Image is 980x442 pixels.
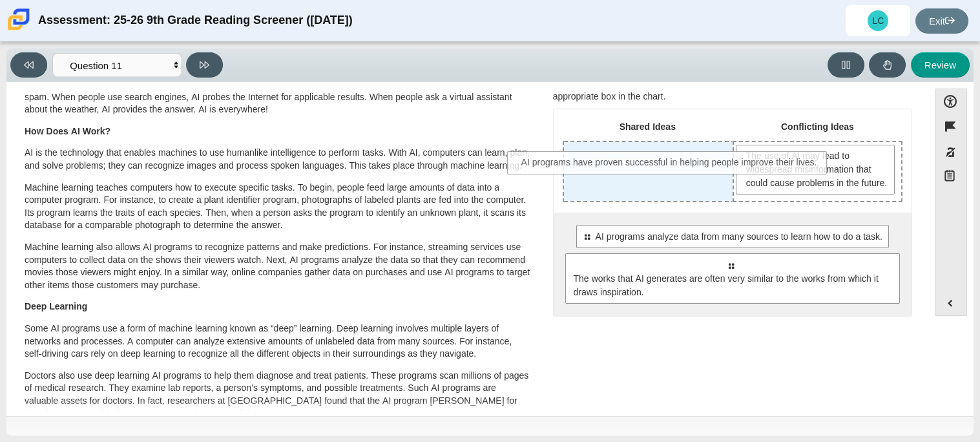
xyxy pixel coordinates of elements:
[935,114,967,139] button: Flag item
[736,145,894,195] span: The use of AI may lead to widespread misinformation that could cause problems in the future.
[746,149,888,190] span: The use of AI may lead to widespread misinformation that could cause problems in the future.
[563,118,733,141] th: Shared Ideas
[564,142,733,201] div: Drop response in row 1 of column 1 (Shared Ideas)
[574,272,893,299] span: The works that AI generates are often very similar to the works from which it draws inspiration.
[554,213,912,316] div: 3 possible responses, select a response to begin moving the response to the desired drop area or ...
[576,225,888,248] div: AI programs analyze data from many sources to learn how to do a task.
[38,5,353,36] div: Assessment: 25-26 9th Grade Reading Screener ([DATE])
[13,89,922,411] div: Assessment items
[873,16,884,25] span: LC
[25,322,532,361] p: Some AI programs use a form of machine learning known as “deep” learning. Deep learning involves ...
[915,8,968,34] a: Exit
[935,165,967,191] button: Notepad
[565,253,900,304] div: The works that AI generates are often very similar to the works from which it draws inspiration.
[25,147,532,172] p: AI is the technology that enables machines to use humanlike intelligence to perform tasks. With A...
[5,6,32,33] img: Carmen School of Science & Technology
[734,142,901,201] div: Drop response in row 1 of column 2 (Conflicting Ideas)
[935,140,967,165] button: Toggle response masking
[911,52,970,78] button: Review
[733,118,902,141] th: Conflicting Ideas
[25,125,110,137] b: How Does AI Work?
[596,230,882,244] span: AI programs analyze data from many sources to learn how to do a task.
[25,370,532,420] p: Doctors also use deep learning AI programs to help them diagnose and treat patients. These progra...
[25,182,532,232] p: Machine learning teaches computers how to execute specific tasks. To begin, people feed large amo...
[5,24,32,35] a: Carmen School of Science & Technology
[25,241,532,291] p: Machine learning also allows AI programs to recognize patterns and make predictions. For instance...
[935,89,967,114] button: Open Accessibility Menu
[25,78,532,116] p: Artificial intelligence, known as AI, is an invisible part of people’s daily lives. Every time pe...
[869,52,906,78] button: Raise Your Hand
[935,291,966,315] button: Expand menu. Displays the button labels.
[25,300,87,312] b: Deep Learning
